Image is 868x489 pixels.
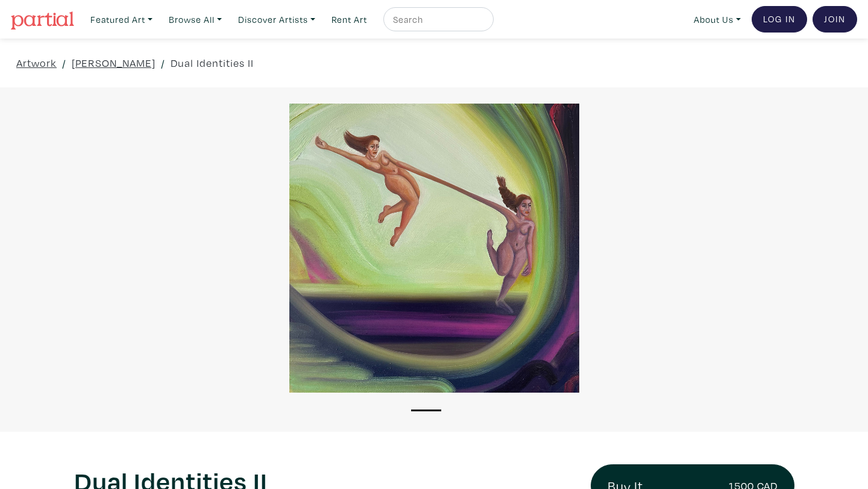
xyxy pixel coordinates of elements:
[233,7,321,32] a: Discover Artists
[62,55,66,71] span: /
[171,55,254,71] a: Dual Identities II
[16,55,57,71] a: Artwork
[411,410,441,411] button: 1 of 1
[85,7,158,32] a: Featured Art
[72,55,156,71] a: [PERSON_NAME]
[752,6,807,33] a: Log In
[813,6,857,33] a: Join
[161,55,165,71] span: /
[326,7,373,32] a: Rent Art
[163,7,227,32] a: Browse All
[392,12,482,27] input: Search
[688,7,746,32] a: About Us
